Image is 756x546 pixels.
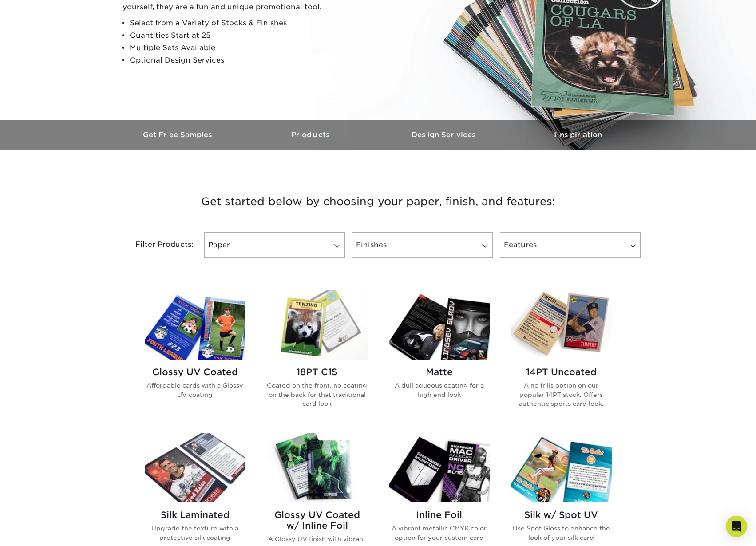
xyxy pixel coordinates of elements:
a: Get Free Samples [112,120,245,150]
h2: Glossy UV Coated w/ Inline Foil [267,510,368,531]
a: Paper [204,232,345,258]
h2: Glossy UV Coated [145,367,245,377]
img: Silk Laminated Trading Cards [145,433,245,502]
a: Finishes [352,232,493,258]
p: Affordable cards with a Glossy UV coating [145,381,245,399]
li: Quantities Start at 25 [130,29,344,42]
p: A dull aqueous coating for a high end look [389,381,490,399]
a: Features [500,232,641,258]
h3: Get Free Samples [112,131,245,139]
p: Upgrade the texture with a protective silk coating [145,524,245,542]
img: Inline Foil Trading Cards [389,433,490,502]
h2: 14PT Uncoated [511,367,612,377]
a: Glossy UV Coated Trading Cards Glossy UV Coated Affordable cards with a Glossy UV coating [145,290,245,422]
li: Optional Design Services [130,54,344,67]
li: Select from a Variety of Stocks & Finishes [130,17,344,29]
a: Inspiration [511,120,645,150]
img: Matte Trading Cards [389,290,490,360]
img: Glossy UV Coated Trading Cards [145,290,245,360]
h2: Silk w/ Spot UV [511,510,612,520]
h3: Design Services [378,131,511,139]
img: 14PT Uncoated Trading Cards [511,290,612,360]
p: Coated on the front, no coating on the back for that traditional card look [267,381,368,408]
h3: Get started below by choosing your paper, finish, and features: [119,182,638,222]
img: Glossy UV Coated w/ Inline Foil Trading Cards [267,433,368,502]
a: 14PT Uncoated Trading Cards 14PT Uncoated A no frills option on our popular 14PT stock. Offers au... [511,290,612,422]
h2: Inline Foil [389,510,490,520]
h2: 18PT C1S [267,367,368,377]
h3: Products [245,131,378,139]
p: A vibrant metallic CMYK color option for your custom card [389,524,490,542]
a: Design Services [378,120,511,150]
div: Open Intercom Messenger [726,516,747,537]
img: 18PT C1S Trading Cards [267,290,368,360]
h2: Matte [389,367,490,377]
a: Products [245,120,378,150]
img: Silk w/ Spot UV Trading Cards [511,433,612,502]
div: Filter Products: [112,232,201,258]
a: 18PT C1S Trading Cards 18PT C1S Coated on the front, no coating on the back for that traditional ... [267,290,368,422]
p: A no frills option on our popular 14PT stock. Offers authentic sports card look. [511,381,612,408]
h2: Silk Laminated [145,510,245,520]
h3: Inspiration [511,131,645,139]
li: Multiple Sets Available [130,42,344,54]
a: Matte Trading Cards Matte A dull aqueous coating for a high end look [389,290,490,422]
p: Use Spot Gloss to enhance the look of your silk card [511,524,612,542]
